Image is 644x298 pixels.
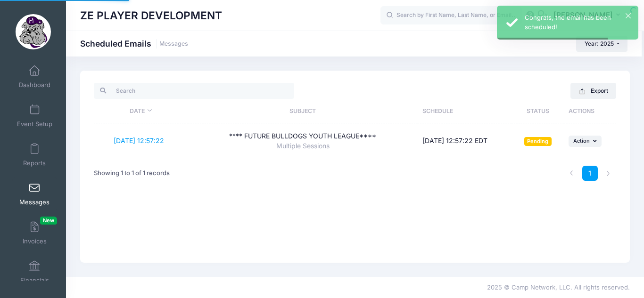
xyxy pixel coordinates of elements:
[80,5,222,26] h1: ZE PLAYER DEVELOPMENT
[524,137,552,146] span: Pending
[418,123,512,158] td: [DATE] 12:57:22 EDT
[94,83,294,99] input: Search
[23,159,46,167] span: Reports
[40,217,57,225] span: New
[12,177,57,210] a: Messages
[525,13,631,32] div: Congrats, the email has been scheduled!
[20,276,49,284] span: Financials
[12,217,57,250] a: InvoicesNew
[159,40,188,48] a: Messages
[188,99,418,123] th: Subject: activate to sort column ascending
[80,39,188,48] h1: Scheduled Emails
[564,99,616,123] th: Actions: activate to sort column ascending
[16,14,51,49] img: ZE PLAYER DEVELOPMENT
[17,120,52,128] span: Event Setup
[585,40,614,47] span: Year: 2025
[573,137,590,144] span: Action
[12,99,57,132] a: Event Setup
[487,283,630,291] span: 2025 © Camp Network, LLC. All rights reserved.
[94,162,170,184] div: Showing 1 to 1 of 1 records
[12,138,57,171] a: Reports
[570,83,616,99] button: Export
[114,137,164,145] a: [DATE] 12:57:22
[12,256,57,289] a: Financials
[192,141,413,151] div: Multiple Sessions
[19,81,50,89] span: Dashboard
[418,99,512,123] th: Schedule: activate to sort column ascending
[12,60,57,93] a: Dashboard
[94,99,188,123] th: Date: activate to sort column ascending
[19,198,50,206] span: Messages
[23,237,47,245] span: Invoices
[576,36,627,52] button: Year: 2025
[380,6,522,25] input: Search by First Name, Last Name, or Email...
[512,99,564,123] th: Status: activate to sort column ascending
[582,166,598,181] a: 1
[569,136,602,147] button: Action
[547,5,630,26] button: [PERSON_NAME]
[626,13,631,18] button: ×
